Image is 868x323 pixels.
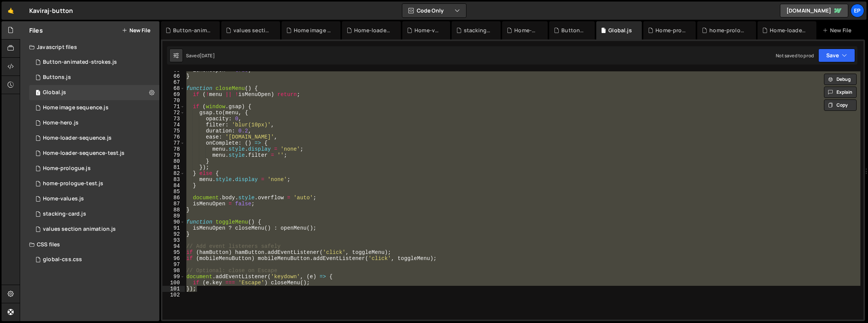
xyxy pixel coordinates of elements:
[29,222,159,237] div: 16061/45214.js
[514,27,539,34] div: Home-hero.js
[29,70,159,85] div: 16061/43050.js
[162,116,185,122] div: 73
[709,27,747,34] div: home-prologue-test.js
[29,115,159,131] div: 16061/43948.js
[402,4,466,17] button: Code Only
[162,213,185,219] div: 89
[43,226,116,233] div: values section animation.js
[43,120,79,126] div: Home-hero.js
[822,27,854,34] div: New File
[162,249,185,255] div: 95
[36,90,40,96] span: 1
[43,74,71,81] div: Buttons.js
[29,252,159,267] div: 16061/43261.css
[162,176,185,183] div: 83
[414,27,441,34] div: Home-values.js
[162,286,185,292] div: 101
[162,122,185,128] div: 74
[43,195,84,202] div: Home-values.js
[162,207,185,213] div: 88
[162,85,185,91] div: 68
[824,87,857,98] button: Explain
[186,52,215,59] div: Saved
[43,135,112,142] div: Home-loader-sequence.js
[162,255,185,262] div: 96
[162,140,185,146] div: 77
[162,134,185,140] div: 76
[29,26,43,35] h2: Files
[162,231,185,237] div: 92
[233,27,271,34] div: values section animation.js
[2,2,20,20] a: 🤙
[561,27,586,34] div: Buttons.js
[162,110,185,116] div: 72
[29,206,159,222] div: 16061/44833.js
[824,99,857,111] button: Copy
[200,52,215,59] div: [DATE]
[162,146,185,152] div: 78
[43,150,124,157] div: Home-loader-sequence-test.js
[29,161,159,176] div: 16061/43249.js
[162,262,185,268] div: 97
[162,104,185,110] div: 71
[608,27,632,34] div: Global.js
[162,225,185,231] div: 91
[162,237,185,243] div: 93
[29,176,159,191] div: 16061/44087.js
[162,280,185,286] div: 100
[162,243,185,249] div: 94
[20,237,159,252] div: CSS files
[354,27,392,34] div: Home-loader-sequence.js
[29,100,159,115] div: 16061/45089.js
[173,27,211,34] div: Button-animated-strokes.js
[29,6,73,15] div: Kaviraj-button
[43,104,109,111] div: Home image sequence.js
[780,4,848,17] a: [DOMAIN_NAME]
[29,191,159,206] div: 16061/43950.js
[162,79,185,85] div: 67
[162,292,185,298] div: 102
[162,128,185,134] div: 75
[776,52,814,59] div: Not saved to prod
[43,211,86,217] div: stacking-card.js
[43,59,117,66] div: Button-animated-strokes.js
[29,85,159,100] div: 16061/45009.js
[29,55,159,70] div: 16061/43947.js
[818,49,855,62] button: Save
[29,131,159,146] div: 16061/43594.js
[122,27,150,33] button: New File
[162,91,185,98] div: 69
[294,27,331,34] div: Home image sequence.js
[162,158,185,164] div: 80
[29,146,159,161] div: 16061/44088.js
[162,170,185,176] div: 82
[162,183,185,189] div: 84
[162,195,185,201] div: 86
[464,27,491,34] div: stacking-card.js
[43,180,103,187] div: home-prologue-test.js
[43,165,91,172] div: Home-prologue.js
[43,256,82,263] div: global-css.css
[851,4,864,17] a: Ep
[162,98,185,104] div: 70
[655,27,687,34] div: Home-prologue.js
[770,27,807,34] div: Home-loader-sequence-test.js
[162,189,185,195] div: 85
[162,219,185,225] div: 90
[162,201,185,207] div: 87
[162,73,185,79] div: 66
[162,164,185,170] div: 81
[162,152,185,158] div: 79
[162,274,185,280] div: 99
[20,39,159,55] div: Javascript files
[824,74,857,85] button: Debug
[162,268,185,274] div: 98
[43,89,66,96] div: Global.js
